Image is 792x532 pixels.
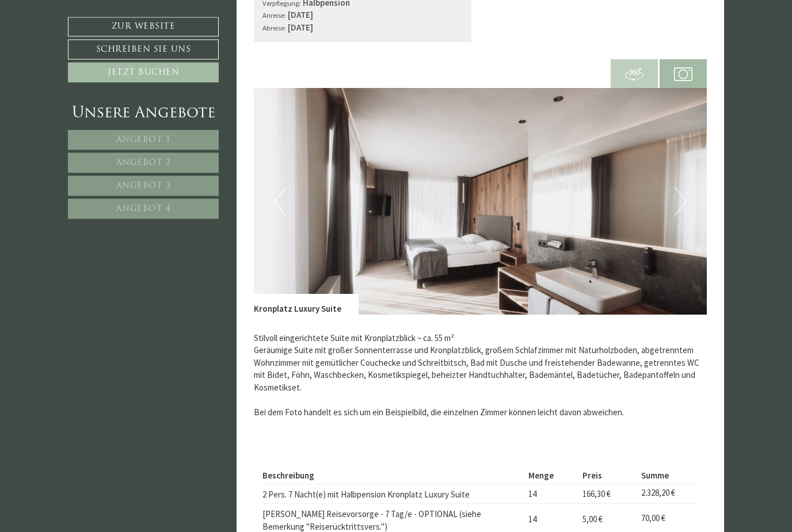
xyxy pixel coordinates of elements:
div: Guten Tag, wie können wir Ihnen helfen? [9,30,170,63]
img: 360-grad.svg [625,66,643,84]
a: Schreiben Sie uns [68,40,219,60]
td: 2.328,20 € [637,484,698,504]
span: Angebot 4 [116,205,171,213]
small: Abreise: [262,24,286,33]
span: Angebot 3 [116,182,171,190]
td: 2 Pers. 7 Nacht(e) mit Halbpension Kronplatz Luxury Suite [262,484,524,504]
button: Senden [379,303,454,323]
img: camera.svg [674,66,692,84]
b: [DATE] [288,10,313,21]
div: [DATE] [208,9,246,27]
span: Angebot 2 [116,159,171,167]
b: [DATE] [288,22,313,33]
div: Montis – Active Nature Spa [17,33,164,41]
span: Angebot 1 [116,136,171,144]
th: Menge [524,468,578,484]
p: Stilvoll eingerichtete Suite mit Kronplatzblick ~ ca. 55 m² Geräumige Suite mit großer Sonnenterr... [254,332,707,419]
td: 14 [524,484,578,504]
small: Anreise: [262,11,286,20]
th: Preis [578,468,637,484]
img: image [254,89,707,315]
div: Unsere Angebote [68,103,219,124]
button: Next [675,187,687,216]
div: Kronplatz Luxury Suite [254,294,359,315]
th: Summe [637,468,698,484]
span: 166,30 € [582,489,611,500]
th: Beschreibung [262,468,524,484]
a: Zur Website [68,17,219,37]
span: 5,00 € [582,514,603,525]
button: Previous [274,187,286,216]
small: 20:05 [17,53,164,61]
a: Jetzt buchen [68,63,219,83]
